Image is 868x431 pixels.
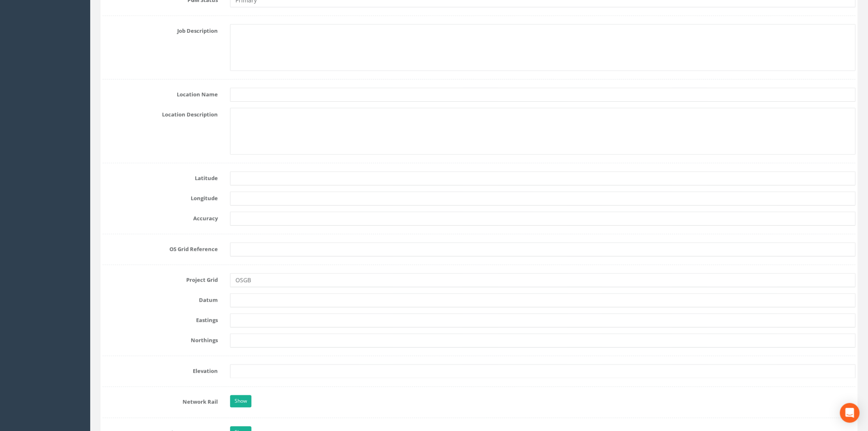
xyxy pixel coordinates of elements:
label: Northings [96,334,224,344]
label: Project Grid [96,273,224,284]
label: Accuracy [96,212,224,222]
a: Show [230,395,251,408]
div: Open Intercom Messenger [840,403,860,423]
label: OS Grid Reference [96,243,224,253]
label: Eastings [96,314,224,324]
label: Latitude [96,172,224,182]
label: Elevation [96,365,224,375]
label: Job Description [96,24,224,35]
label: Longitude [96,192,224,202]
label: Datum [96,293,224,304]
label: Location Name [96,88,224,99]
label: Location Description [96,108,224,119]
label: Network Rail [96,395,224,406]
